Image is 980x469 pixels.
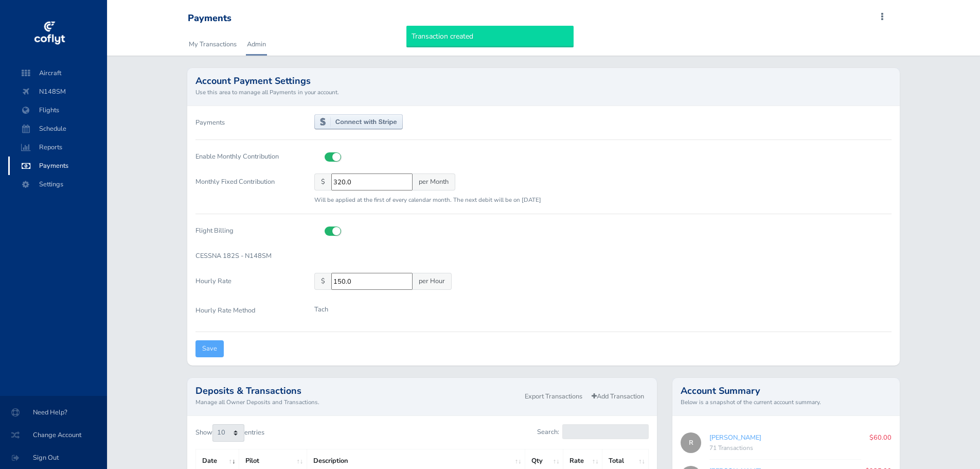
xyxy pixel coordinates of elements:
[195,76,891,85] h2: Account Payment Settings
[869,432,892,443] p: $60.00
[520,389,587,404] a: Export Transactions
[212,424,244,442] select: Showentries
[12,403,95,422] span: Need Help?
[246,33,267,56] a: Admin
[406,26,574,47] div: Transaction created
[709,433,761,442] a: [PERSON_NAME]
[195,114,225,131] label: Payments
[195,340,224,357] input: Save
[587,389,649,404] a: Add Transaction
[195,386,520,395] h2: Deposits & Transactions
[12,448,95,467] span: Sign Out
[19,119,97,138] span: Schedule
[188,302,306,323] label: Hourly Rate Method
[188,173,306,205] label: Monthly Fixed Contribution
[12,426,95,444] span: Change Account
[19,175,97,194] span: Settings
[195,424,264,442] label: Show entries
[19,157,97,175] span: Payments
[412,173,455,190] span: per Month
[681,397,891,407] small: Below is a snapshot of the current account summary.
[188,33,238,56] a: My Transactions
[314,304,328,315] p: Tach
[412,273,452,290] span: per Hour
[314,196,541,204] small: Will be applied at the first of every calendar month. The next debit will be on [DATE]
[188,148,306,165] label: Enable Monthly Contribution
[188,13,231,24] div: Payments
[19,64,97,82] span: Aircraft
[314,173,332,190] span: $
[562,424,649,439] input: Search:
[195,88,891,97] small: Use this area to manage all Payments in your account.
[19,82,97,101] span: N148SM
[195,397,520,407] small: Manage all Owner Deposits and Transactions.
[32,18,66,49] img: coflyt logo
[709,443,861,454] div: 71 Transactions
[314,273,332,290] span: $
[188,248,306,265] label: CESSNA 182S - N148SM
[537,424,649,439] label: Search:
[681,386,891,395] h2: Account Summary
[19,138,97,157] span: Reports
[681,432,701,453] span: R
[188,222,306,239] label: Flight Billing
[314,114,403,130] img: stripe-connect-c255eb9ebfc5316c8b257b833e9128a69e6f0df0262c56b5df0f3f4dcfbe27cf.png
[188,273,306,294] label: Hourly Rate
[19,101,97,119] span: Flights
